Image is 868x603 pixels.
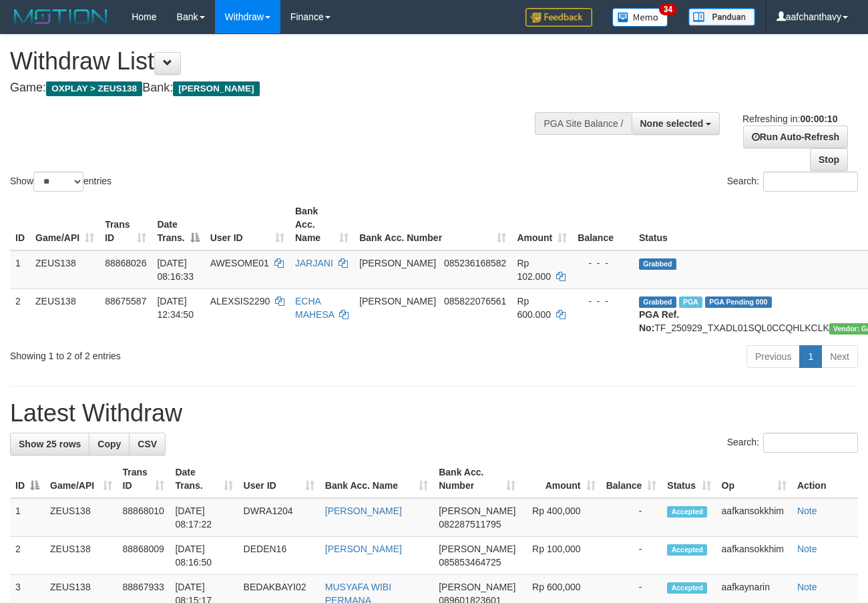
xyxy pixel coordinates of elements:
[521,498,600,537] td: Rp 400,000
[439,544,515,554] span: [PERSON_NAME]
[797,506,817,516] a: Note
[10,48,566,75] h1: Withdraw List
[354,199,511,250] th: Bank Acc. Number: activate to sort column ascending
[517,296,551,320] span: Rp 600.000
[152,199,204,250] th: Date Trans.: activate to sort column descending
[157,258,194,282] span: [DATE] 08:16:33
[705,296,772,308] span: PGA Pending
[799,345,822,368] a: 1
[97,439,121,449] span: Copy
[639,258,676,270] span: Grabbed
[716,498,792,537] td: aafkansokkhim
[667,506,707,518] span: Accepted
[535,112,631,135] div: PGA Site Balance /
[30,250,99,289] td: ZEUS138
[792,460,858,498] th: Action
[797,582,817,592] a: Note
[810,148,848,171] a: Stop
[746,345,800,368] a: Previous
[238,537,320,575] td: DEDEN16
[572,199,634,250] th: Balance
[325,544,402,554] a: [PERSON_NAME]
[33,172,83,192] select: Showentries
[30,288,99,340] td: ZEUS138
[433,460,521,498] th: Bank Acc. Number: activate to sort column ascending
[99,199,152,250] th: Trans ID: activate to sort column ascending
[295,296,334,320] a: ECHA MAHESA
[763,172,858,192] input: Search:
[10,433,89,455] a: Show 25 rows
[659,3,677,15] span: 34
[105,258,146,268] span: 88868026
[640,118,704,129] span: None selected
[157,296,194,320] span: [DATE] 12:34:50
[118,498,170,537] td: 88868010
[578,294,628,308] div: - - -
[578,256,628,270] div: - - -
[743,126,848,148] a: Run Auto-Refresh
[45,460,118,498] th: Game/API: activate to sort column ascending
[821,345,858,368] a: Next
[10,498,45,537] td: 1
[89,433,130,455] a: Copy
[205,199,290,250] th: User ID: activate to sort column ascending
[439,582,515,592] span: [PERSON_NAME]
[45,498,118,537] td: ZEUS138
[105,296,146,307] span: 88675587
[170,537,238,575] td: [DATE] 08:16:50
[238,498,320,537] td: DWRA1204
[210,258,269,268] span: AWESOME01
[525,8,592,27] img: Feedback.jpg
[10,400,858,427] h1: Latest Withdraw
[170,498,238,537] td: [DATE] 08:17:22
[30,199,99,250] th: Game/API: activate to sort column ascending
[521,537,600,575] td: Rp 100,000
[19,439,81,449] span: Show 25 rows
[601,537,662,575] td: -
[667,582,707,594] span: Accepted
[639,296,676,308] span: Grabbed
[210,296,270,307] span: ALEXSIS2290
[10,172,112,192] label: Show entries
[800,114,837,124] strong: 00:00:10
[10,199,30,250] th: ID
[173,81,259,96] span: [PERSON_NAME]
[716,537,792,575] td: aafkansokkhim
[439,506,515,516] span: [PERSON_NAME]
[601,498,662,537] td: -
[45,537,118,575] td: ZEUS138
[444,258,506,268] span: Copy 085236168582 to clipboard
[639,309,679,333] b: PGA Ref. No:
[10,81,566,95] h4: Game: Bank:
[10,344,352,363] div: Showing 1 to 2 of 2 entries
[295,258,333,268] a: JARJANI
[118,537,170,575] td: 88868009
[359,296,436,307] span: [PERSON_NAME]
[10,537,45,575] td: 2
[601,460,662,498] th: Balance: activate to sort column ascending
[118,460,170,498] th: Trans ID: activate to sort column ascending
[46,81,142,96] span: OXPLAY > ZEUS138
[129,433,166,455] a: CSV
[10,7,112,27] img: MOTION_logo.png
[727,433,858,453] label: Search:
[439,557,501,568] span: Copy 085853464725 to clipboard
[521,460,600,498] th: Amount: activate to sort column ascending
[612,8,668,27] img: Button%20Memo.svg
[688,8,755,26] img: panduan.png
[679,296,702,308] span: Marked by aafpengsreynich
[439,519,501,530] span: Copy 082287511795 to clipboard
[10,288,30,340] td: 2
[138,439,157,449] span: CSV
[667,544,707,556] span: Accepted
[632,112,720,135] button: None selected
[320,460,433,498] th: Bank Acc. Name: activate to sort column ascending
[10,460,45,498] th: ID: activate to sort column descending
[444,296,506,307] span: Copy 085822076561 to clipboard
[716,460,792,498] th: Op: activate to sort column ascending
[742,114,837,124] span: Refreshing in:
[359,258,436,268] span: [PERSON_NAME]
[797,544,817,554] a: Note
[511,199,572,250] th: Amount: activate to sort column ascending
[10,250,30,289] td: 1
